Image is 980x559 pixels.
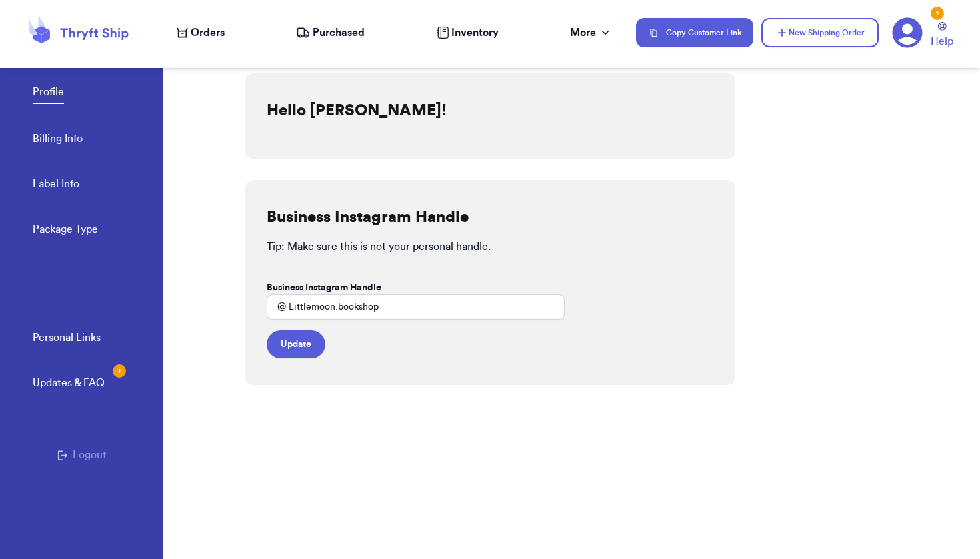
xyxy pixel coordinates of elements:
[267,239,714,255] p: Tip: Make sure this is not your personal handle.
[296,25,365,41] a: Purchased
[451,25,499,41] span: Inventory
[931,33,953,49] span: Help
[33,131,83,149] a: Billing Info
[313,25,365,41] span: Purchased
[267,281,381,294] label: Business Instagram Handle
[267,294,286,320] div: @
[33,176,79,195] a: Label Info
[931,7,944,20] div: 1
[761,18,879,47] button: New Shipping Order
[191,25,225,41] span: Orders
[437,25,499,41] a: Inventory
[267,207,469,228] h2: Business Instagram Handle
[33,330,101,348] a: Personal Links
[33,221,98,240] a: Package Type
[892,17,923,48] a: 1
[33,375,105,391] div: Updates & FAQ
[177,25,225,41] a: Orders
[570,25,612,41] div: More
[931,22,953,49] a: Help
[113,364,126,378] div: 1
[57,447,107,463] button: Logout
[267,100,447,121] h2: Hello [PERSON_NAME]!
[33,375,105,394] a: Updates & FAQ1
[636,18,753,47] button: Copy Customer Link
[33,84,64,104] a: Profile
[267,330,325,358] button: Update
